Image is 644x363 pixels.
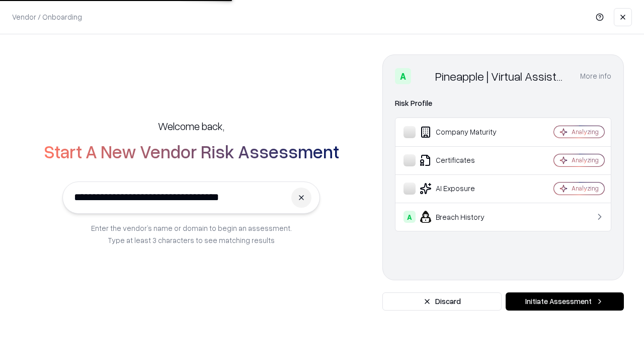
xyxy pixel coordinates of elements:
[12,12,82,22] p: Vendor / Onboarding
[395,97,611,109] div: Risk Profile
[404,126,524,138] div: Company Maturity
[404,211,524,223] div: Breach History
[382,292,502,311] button: Discard
[435,68,568,84] div: Pineapple | Virtual Assistant Agency
[580,67,611,85] button: More info
[404,211,416,223] div: A
[404,183,524,195] div: AI Exposure
[572,156,599,164] div: Analyzing
[91,222,292,246] p: Enter the vendor’s name or domain to begin an assessment. Type at least 3 characters to see match...
[404,154,524,166] div: Certificates
[506,292,624,311] button: Initiate Assessment
[572,184,599,193] div: Analyzing
[44,141,339,161] h2: Start A New Vendor Risk Assessment
[572,128,599,136] div: Analyzing
[415,68,431,84] img: Pineapple | Virtual Assistant Agency
[158,119,224,133] h5: Welcome back,
[395,68,411,84] div: A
